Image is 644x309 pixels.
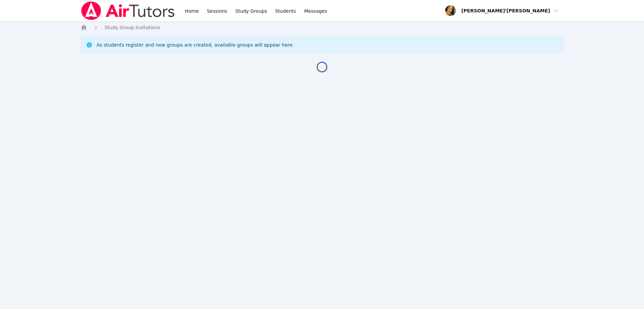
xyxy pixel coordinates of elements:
span: Messages [304,8,327,14]
nav: Breadcrumb [80,24,563,31]
a: Study Group Invitations [105,24,160,31]
span: Study Group Invitations [105,25,160,30]
div: As students register and new groups are created, available groups will appear here. [97,42,294,48]
img: Air Tutors [80,1,175,20]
